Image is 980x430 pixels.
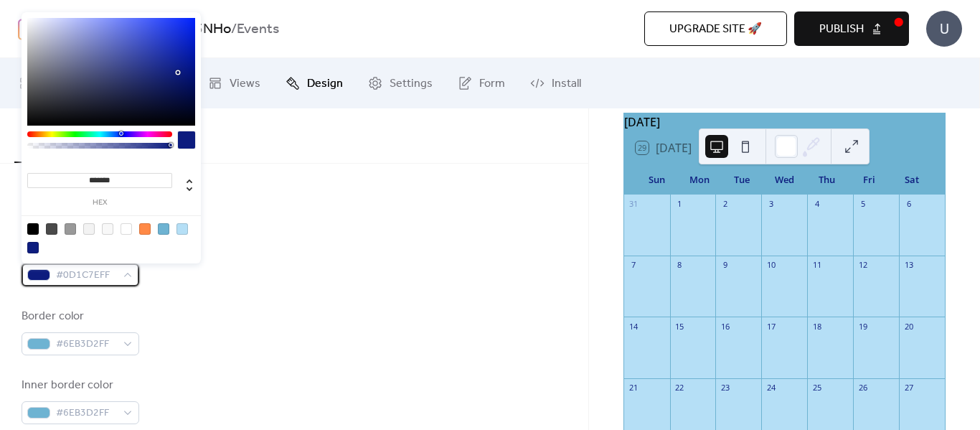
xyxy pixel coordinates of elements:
[14,108,70,163] button: Colors
[806,166,848,195] div: Thu
[765,199,776,210] div: 3
[9,64,103,103] a: My Events
[552,75,581,93] span: Install
[22,308,136,325] div: Border color
[669,21,762,38] span: Upgrade site 🚀
[674,383,685,393] div: 22
[644,11,787,46] button: Upgrade site 🚀
[27,242,39,253] div: rgb(13, 28, 126)
[519,64,592,103] a: Install
[857,260,868,271] div: 12
[765,383,776,393] div: 24
[479,75,505,93] span: Form
[848,166,890,195] div: Fri
[720,260,730,271] div: 9
[102,223,113,235] div: rgb(248, 248, 248)
[121,223,132,235] div: rgb(255, 255, 255)
[674,321,685,332] div: 15
[720,321,730,332] div: 16
[674,199,685,210] div: 1
[197,64,271,103] a: Views
[83,223,95,235] div: rgb(243, 243, 243)
[903,383,914,393] div: 27
[720,166,763,195] div: Tue
[628,321,639,332] div: 14
[18,17,39,40] img: logo
[903,321,914,332] div: 20
[628,383,639,393] div: 21
[307,75,343,93] span: Design
[857,383,868,393] div: 26
[926,11,962,47] div: U
[811,199,822,210] div: 4
[158,223,169,235] div: rgb(110, 179, 210)
[27,199,172,207] label: hex
[674,260,685,271] div: 8
[857,321,868,332] div: 19
[56,336,116,353] span: #6EB3D2FF
[624,113,945,131] div: [DATE]
[765,260,776,271] div: 10
[811,321,822,332] div: 18
[231,16,237,43] b: /
[56,405,116,422] span: #6EB3D2FF
[903,260,914,271] div: 13
[237,16,279,43] b: Events
[811,260,822,271] div: 11
[65,223,76,235] div: rgb(153, 153, 153)
[857,199,868,210] div: 5
[794,11,909,46] button: Publish
[46,223,57,235] div: rgb(74, 74, 74)
[230,75,260,93] span: Views
[678,166,720,195] div: Mon
[56,267,116,284] span: #0D1C7EFF
[447,64,516,103] a: Form
[22,377,136,394] div: Inner border color
[275,64,354,103] a: Design
[628,199,639,210] div: 31
[139,223,151,235] div: rgb(255, 137, 70)
[903,199,914,210] div: 6
[720,383,730,393] div: 23
[357,64,443,103] a: Settings
[819,21,864,38] span: Publish
[628,260,639,271] div: 7
[811,383,822,393] div: 25
[27,223,39,235] div: rgb(0, 0, 0)
[720,199,730,210] div: 2
[763,166,806,195] div: Wed
[176,223,188,235] div: rgb(181, 223, 246)
[891,166,933,195] div: Sat
[390,75,433,93] span: Settings
[636,166,678,195] div: Sun
[765,321,776,332] div: 17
